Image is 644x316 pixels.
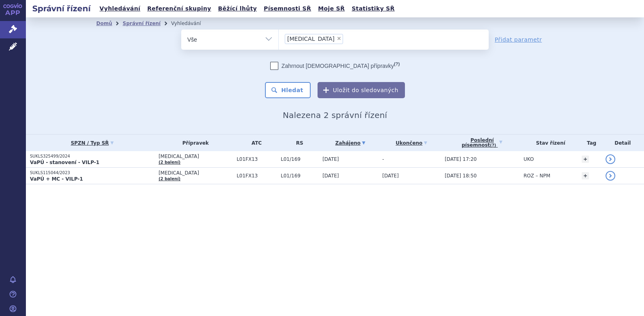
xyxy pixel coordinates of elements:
p: SUKLS115044/2023 [30,170,155,176]
a: Správní řízení [123,21,161,26]
strong: VaPÚ - stanovení - VILP-1 [30,160,100,165]
a: Zahájeno [322,137,378,149]
span: UKO [523,156,534,162]
a: Statistiky SŘ [349,3,397,14]
p: SUKLS325499/2024 [30,154,155,159]
a: Běžící lhůty [216,3,259,14]
button: Uložit do sledovaných [318,82,405,98]
th: Stav řízení [519,135,578,151]
span: ROZ – NPM [523,173,550,179]
a: Ukončeno [382,137,441,149]
span: L01FX13 [237,156,277,162]
span: [DATE] 18:50 [445,173,477,179]
label: Zahrnout [DEMOGRAPHIC_DATA] přípravky [270,62,400,70]
input: [MEDICAL_DATA] [345,34,350,44]
a: Přidat parametr [495,36,542,44]
li: Vyhledávání [171,17,212,29]
a: SPZN / Typ SŘ [30,137,155,149]
span: [DATE] [322,156,339,162]
th: Detail [602,135,644,151]
h2: Správní řízení [26,3,97,14]
abbr: (?) [490,143,496,148]
a: Domů [96,21,112,26]
span: Nalezena 2 správní řízení [283,110,387,120]
abbr: (?) [394,61,400,67]
a: + [582,156,589,163]
a: Moje SŘ [316,3,347,14]
a: detail [606,154,615,164]
a: + [582,172,589,179]
a: (2 balení) [159,177,180,181]
th: RS [277,135,318,151]
span: L01FX13 [237,173,277,179]
span: [MEDICAL_DATA] [159,170,233,176]
span: [DATE] 17:20 [445,156,477,162]
span: L01/169 [281,156,318,162]
span: [MEDICAL_DATA] [287,36,335,42]
th: ATC [233,135,277,151]
strong: VaPÚ + MC - VILP-1 [30,176,83,182]
th: Přípravek [155,135,233,151]
span: L01/169 [281,173,318,179]
span: [DATE] [382,173,399,179]
span: [MEDICAL_DATA] [159,154,233,159]
span: [DATE] [322,173,339,179]
a: Poslednípísemnost(?) [445,135,519,151]
a: Písemnosti SŘ [261,3,314,14]
a: Referenční skupiny [145,3,214,14]
span: × [337,36,341,41]
a: (2 balení) [159,160,180,164]
th: Tag [578,135,601,151]
a: Vyhledávání [97,3,143,14]
button: Hledat [265,82,311,98]
a: detail [606,171,615,181]
span: - [382,156,384,162]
